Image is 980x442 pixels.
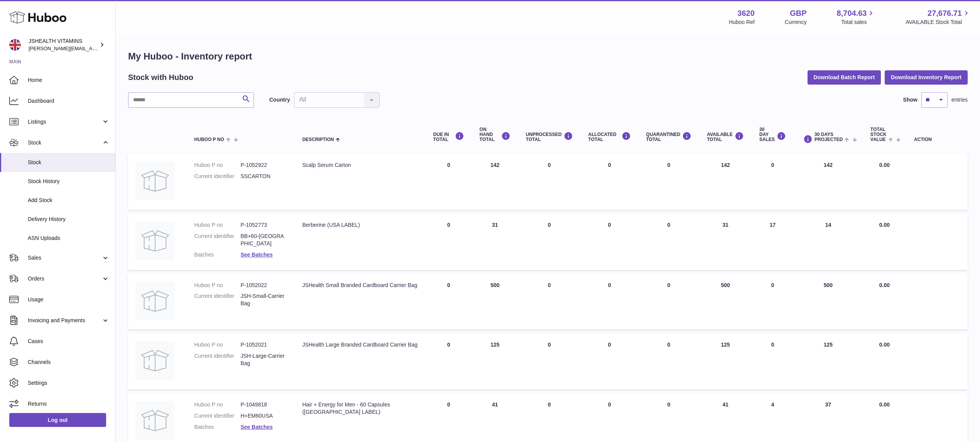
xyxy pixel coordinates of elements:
[480,127,510,143] div: ON HAND Total
[790,8,806,19] strong: GBP
[241,412,287,420] dd: H+EM60USA
[9,39,21,51] img: francesca@jshealthvitamins.com
[128,50,968,63] h1: My Huboo - Inventory report
[879,342,890,348] span: 0.00
[194,292,241,307] dt: Current identifier
[581,214,639,270] td: 0
[241,252,273,258] a: See Batches
[28,139,101,146] span: Stock
[28,97,110,105] span: Dashboard
[28,197,110,204] span: Add Stock
[707,132,744,142] div: AVAILABLE Total
[699,274,752,330] td: 500
[794,274,863,330] td: 500
[128,72,193,83] h2: Stock with Huboo
[28,178,110,185] span: Stock History
[302,137,334,142] span: Description
[28,76,110,84] span: Home
[9,413,106,427] a: Log out
[302,161,417,169] div: Scalp Serum Carton
[433,132,464,142] div: DUE IN TOTAL
[241,161,287,169] dd: P-1052922
[699,154,752,210] td: 142
[794,214,863,270] td: 14
[646,132,692,142] div: QUARANTINED Total
[194,233,241,247] dt: Current identifier
[581,154,639,210] td: 0
[518,154,581,210] td: 0
[752,214,794,270] td: 17
[667,282,670,288] span: 0
[903,96,917,104] label: Show
[837,8,876,26] a: 8,704.63 Total sales
[194,401,241,408] dt: Huboo P no
[426,333,472,389] td: 0
[302,341,417,348] div: JSHealth Large Branded Cardboard Carrier Bag
[426,154,472,210] td: 0
[518,214,581,270] td: 0
[28,296,110,303] span: Usage
[194,221,241,229] dt: Huboo P no
[699,333,752,389] td: 125
[194,423,241,431] dt: Batches
[241,352,287,367] dd: JSH-Large-CarrierBag
[28,338,110,345] span: Cases
[667,401,670,408] span: 0
[136,401,174,440] img: product image
[29,45,155,51] span: [PERSON_NAME][EMAIL_ADDRESS][DOMAIN_NAME]
[928,8,962,19] span: 27,676.71
[28,275,101,282] span: Orders
[194,352,241,367] dt: Current identifier
[588,132,631,142] div: ALLOCATED Total
[951,96,968,104] span: entries
[28,400,110,408] span: Returns
[752,274,794,330] td: 0
[194,137,224,142] span: Huboo P no
[302,282,417,289] div: JSHealth Small Branded Cardboard Carrier Bag
[194,412,241,420] dt: Current identifier
[581,333,639,389] td: 0
[241,424,273,430] a: See Batches
[879,222,890,228] span: 0.00
[794,333,863,389] td: 125
[879,282,890,288] span: 0.00
[426,214,472,270] td: 0
[870,127,887,143] span: Total stock value
[879,162,890,168] span: 0.00
[28,235,110,242] span: ASN Uploads
[194,341,241,348] dt: Huboo P no
[28,359,110,366] span: Channels
[667,162,670,168] span: 0
[699,214,752,270] td: 31
[526,132,573,142] div: UNPROCESSED Total
[906,8,971,26] a: 27,676.71 AVAILABLE Stock Total
[194,173,241,180] dt: Current identifier
[472,274,518,330] td: 500
[785,19,807,26] div: Currency
[667,222,670,228] span: 0
[269,96,290,104] label: Country
[885,70,968,84] button: Download Inventory Report
[518,333,581,389] td: 0
[879,401,890,408] span: 0.00
[914,137,960,142] div: Action
[794,154,863,210] td: 142
[194,251,241,258] dt: Batches
[241,233,287,247] dd: BB+60-[GEOGRAPHIC_DATA]
[29,37,98,52] div: JSHEALTH VITAMINS
[667,342,670,348] span: 0
[136,161,174,200] img: product image
[837,8,867,19] span: 8,704.63
[241,173,287,180] dd: SSCARTON
[28,317,101,324] span: Invoicing and Payments
[426,274,472,330] td: 0
[28,159,110,166] span: Stock
[136,341,174,380] img: product image
[808,70,881,84] button: Download Batch Report
[841,19,875,26] span: Total sales
[136,221,174,260] img: product image
[28,216,110,223] span: Delivery History
[759,127,786,143] div: 30 DAY SALES
[241,221,287,229] dd: P-1052773
[581,274,639,330] td: 0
